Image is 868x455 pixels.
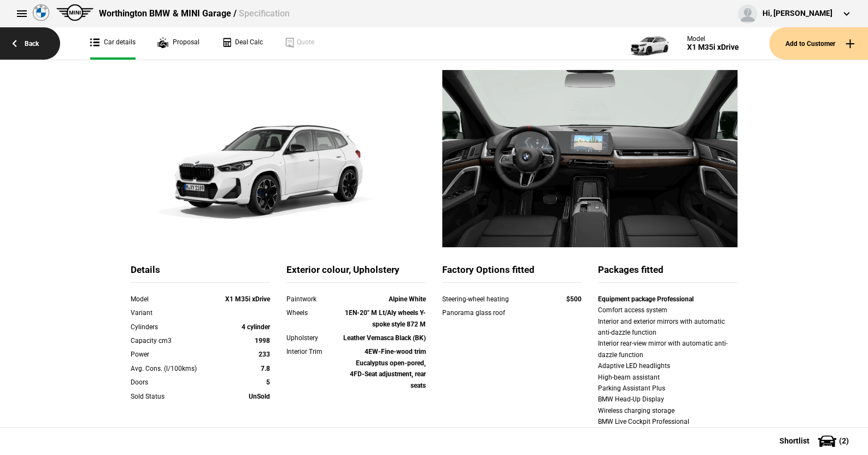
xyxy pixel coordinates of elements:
[131,264,270,283] div: Details
[566,295,582,303] strong: $500
[131,335,214,346] div: Capacity cm3
[687,35,739,43] div: Model
[131,349,214,360] div: Power
[56,4,93,21] img: mini.png
[598,295,694,303] strong: Equipment package Professional
[131,322,214,332] div: Cylinders
[343,334,426,342] strong: Leather Vernasca Black (BK)
[286,346,342,357] div: Interior Trim
[261,365,270,372] strong: 7.8
[769,27,868,60] button: Add to Customer
[442,264,582,283] div: Factory Options fitted
[345,309,426,328] strong: 1EN-20" M Lt/Aly wheels Y-spoke style 872 M
[442,294,540,305] div: Steering-wheel heating
[225,295,270,303] strong: X1 M35i xDrive
[221,27,263,60] a: Deal Calc
[131,307,214,318] div: Variant
[839,437,849,445] span: ( 2 )
[598,264,737,283] div: Packages fitted
[687,43,739,52] div: X1 M35i xDrive
[350,348,426,389] strong: 4EW-Fine-wood trim Eucalyptus open-pored, 4FD-Seat adjustment, rear seats
[131,294,214,305] div: Model
[286,332,342,343] div: Upholstery
[286,294,342,305] div: Paintwork
[763,427,868,454] button: Shortlist(2)
[763,8,832,19] div: Hi, [PERSON_NAME]
[90,27,136,60] a: Car details
[131,377,214,388] div: Doors
[259,351,270,358] strong: 233
[157,27,200,60] a: Proposal
[131,391,214,402] div: Sold Status
[33,4,49,21] img: bmw.png
[389,295,426,303] strong: Alpine White
[255,337,270,345] strong: 1998
[286,307,342,318] div: Wheels
[99,8,289,20] div: Worthington BMW & MINI Garage /
[238,8,289,19] span: Specification
[442,307,540,318] div: Panorama glass roof
[131,363,214,374] div: Avg. Cons. (l/100kms)
[779,437,810,445] span: Shortlist
[286,264,426,283] div: Exterior colour, Upholstery
[242,323,270,331] strong: 4 cylinder
[266,378,270,386] strong: 5
[249,393,270,400] strong: UnSold
[598,305,737,427] div: Comfort access system Interior and exterior mirrors with automatic anti-dazzle function Interior ...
